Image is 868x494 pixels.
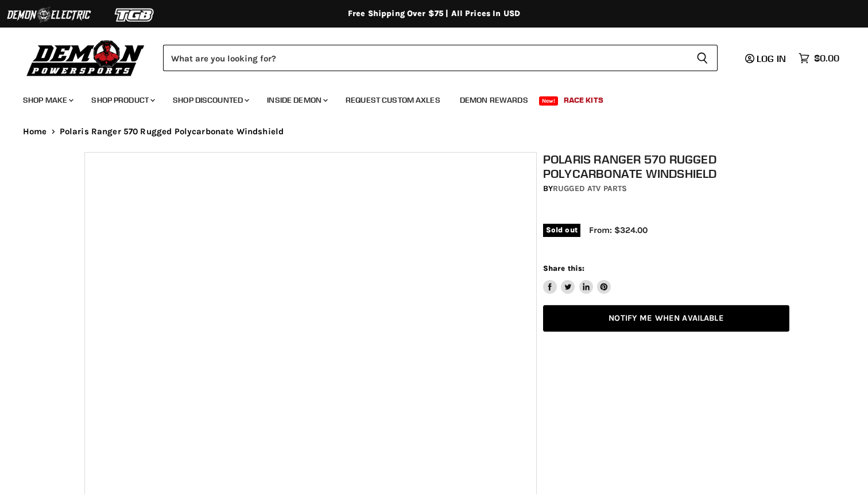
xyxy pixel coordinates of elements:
[740,53,793,64] a: Log in
[543,305,790,332] a: Notify Me When Available
[589,225,648,235] span: From: $324.00
[163,45,718,71] form: Product
[6,4,92,26] img: Demon Electric Logo 2
[163,45,687,71] input: Search
[164,88,256,112] a: Shop Discounted
[60,127,284,137] span: Polaris Ranger 570 Rugged Polycarbonate Windshield
[539,96,559,106] span: New!
[757,53,786,64] span: Log in
[337,88,449,112] a: Request Custom Axles
[83,88,162,112] a: Shop Product
[14,84,836,112] ul: Main menu
[543,264,584,273] span: Share this:
[543,224,580,236] span: Sold out
[553,184,627,193] a: Rugged ATV Parts
[543,152,790,181] h1: Polaris Ranger 570 Rugged Polycarbonate Windshield
[793,50,845,67] a: $0.00
[14,88,80,112] a: Shop Make
[258,88,335,112] a: Inside Demon
[555,88,612,112] a: Race Kits
[23,127,47,137] a: Home
[543,182,790,195] div: by
[687,45,718,71] button: Search
[451,88,537,112] a: Demon Rewards
[23,37,149,78] img: Demon Powersports
[814,53,839,64] span: $0.00
[543,263,611,294] aside: Share this:
[92,4,178,26] img: TGB Logo 2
